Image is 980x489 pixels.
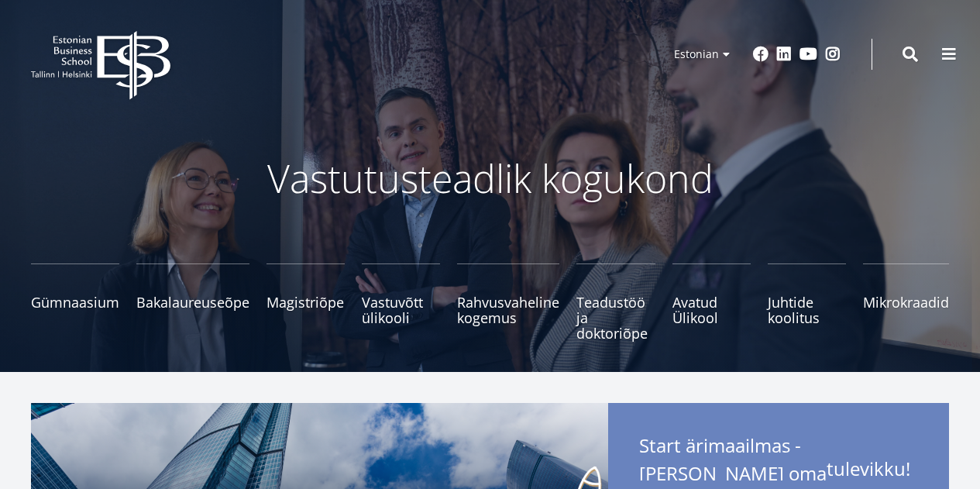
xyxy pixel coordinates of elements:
span: Start ärimaailmas - [PERSON_NAME] oma [639,434,918,485]
a: Bakalaureuseõpe [136,263,249,341]
span: Vastuvõtt ülikooli [362,294,440,325]
a: Magistriõpe [266,263,345,341]
span: Gümnaasium [31,294,119,310]
span: Juhtide koolitus [768,294,846,325]
a: Linkedin [776,46,792,62]
a: Facebook [753,46,769,62]
a: Vastuvõtt ülikooli [362,263,440,341]
a: Instagram [825,46,841,62]
span: Rahvusvaheline kogemus [457,294,559,325]
a: Teadustöö ja doktoriõpe [576,263,655,341]
span: Magistriõpe [266,294,345,310]
span: Mikrokraadid [863,294,949,310]
a: Rahvusvaheline kogemus [457,263,559,341]
a: Juhtide koolitus [768,263,846,341]
a: Mikrokraadid [863,263,949,341]
a: Youtube [799,46,817,62]
span: Avatud Ülikool [672,294,751,325]
span: tulevikku! [827,457,910,480]
span: Bakalaureuseõpe [136,294,249,310]
p: Vastutusteadlik kogukond [80,155,901,201]
span: Teadustöö ja doktoriõpe [576,294,655,341]
a: Avatud Ülikool [672,263,751,341]
a: Gümnaasium [31,263,119,341]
